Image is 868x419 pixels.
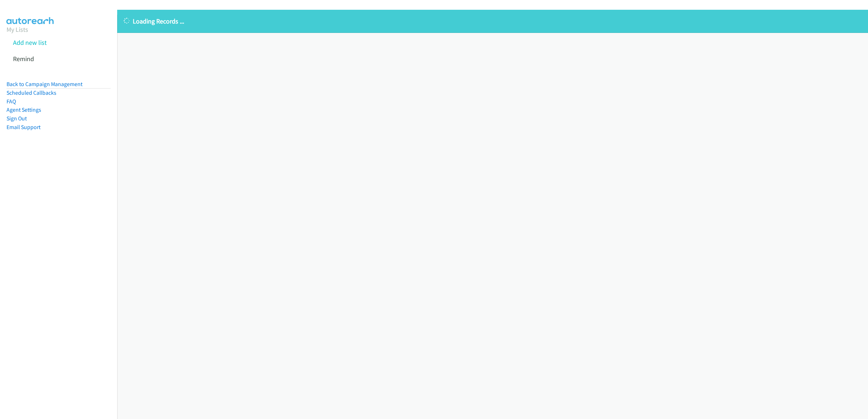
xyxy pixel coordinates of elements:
[7,106,41,113] a: Agent Settings
[124,16,861,26] p: Loading Records ...
[7,98,16,105] a: FAQ
[7,124,41,131] a: Email Support
[13,55,34,63] a: Remind
[7,81,82,87] a: Back to Campaign Management
[7,25,28,34] a: My Lists
[13,38,47,47] a: Add new list
[7,89,56,96] a: Scheduled Callbacks
[7,115,27,122] a: Sign Out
